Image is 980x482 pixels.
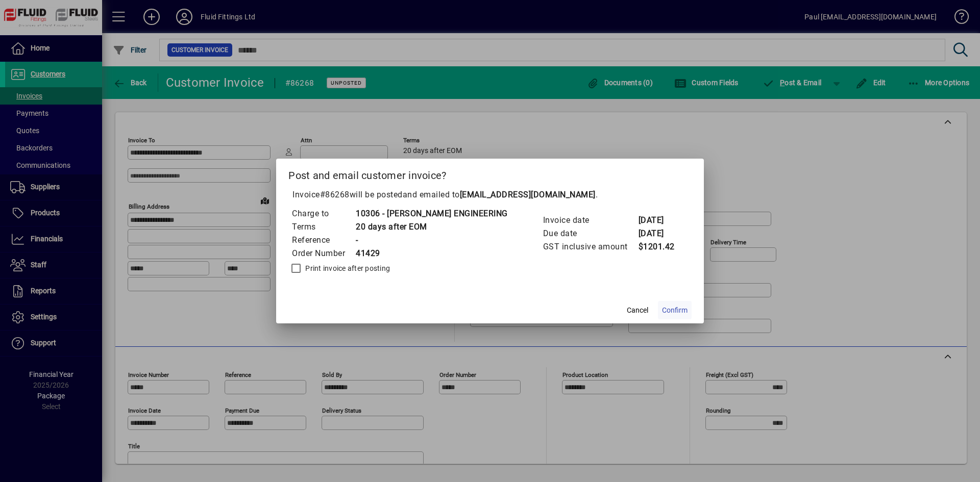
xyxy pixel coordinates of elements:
[638,214,679,227] td: [DATE]
[355,220,508,234] td: 20 days after EOM
[303,263,390,273] label: Print invoice after posting
[638,240,679,253] td: $1201.42
[291,247,355,260] td: Order Number
[543,240,638,253] td: GST inclusive amount
[291,207,355,220] td: Charge to
[621,301,654,319] button: Cancel
[320,190,350,199] span: #86268
[638,227,679,240] td: [DATE]
[355,234,508,247] td: -
[355,207,508,220] td: 10306 - [PERSON_NAME] ENGINEERING
[662,305,688,316] span: Confirm
[403,190,596,199] span: and emailed to
[543,214,638,227] td: Invoice date
[658,301,692,319] button: Confirm
[291,234,355,247] td: Reference
[627,305,648,316] span: Cancel
[460,190,596,199] b: [EMAIL_ADDRESS][DOMAIN_NAME]
[291,220,355,234] td: Terms
[276,159,704,188] h2: Post and email customer invoice?
[355,247,508,260] td: 41429
[543,227,638,240] td: Due date
[288,189,692,201] p: Invoice will be posted .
